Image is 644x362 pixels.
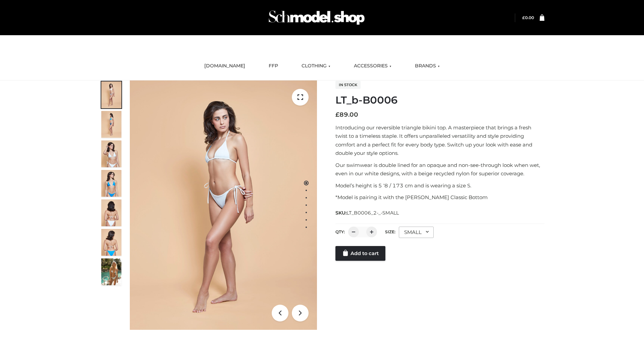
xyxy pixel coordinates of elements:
img: Schmodel Admin 964 [266,4,367,31]
span: In stock [335,81,361,89]
label: QTY: [335,229,345,234]
img: ArielClassicBikiniTop_CloudNine_AzureSky_OW114ECO_3-scaled.jpg [101,140,121,167]
img: ArielClassicBikiniTop_CloudNine_AzureSky_OW114ECO_1-scaled.jpg [101,81,121,108]
h1: LT_b-B0006 [335,94,544,106]
p: Our swimwear is double lined for an opaque and non-see-through look when wet, even in our white d... [335,161,544,178]
a: ACCESSORIES [349,59,396,73]
img: ArielClassicBikiniTop_CloudNine_AzureSky_OW114ECO_7-scaled.jpg [101,199,121,226]
a: FFP [264,59,283,73]
p: Introducing our reversible triangle bikini top. A masterpiece that brings a fresh twist to a time... [335,123,544,158]
img: ArielClassicBikiniTop_CloudNine_AzureSky_OW114ECO_2-scaled.jpg [101,111,121,138]
a: [DOMAIN_NAME] [199,59,250,73]
span: SKU: [335,209,399,217]
a: CLOTHING [297,59,335,73]
img: Arieltop_CloudNine_AzureSky2.jpg [101,258,121,285]
img: ArielClassicBikiniTop_CloudNine_AzureSky_OW114ECO_4-scaled.jpg [101,170,121,197]
bdi: 0.00 [522,15,534,20]
span: £ [335,111,339,118]
a: BRANDS [410,59,445,73]
span: LT_B0006_2-_-SMALL [346,210,399,216]
p: *Model is pairing it with the [PERSON_NAME] Classic Bottom [335,193,544,202]
span: £ [522,15,525,20]
p: Model’s height is 5 ‘8 / 173 cm and is wearing a size S. [335,181,544,190]
a: £0.00 [522,15,534,20]
label: Size: [385,229,395,234]
img: ArielClassicBikiniTop_CloudNine_AzureSky_OW114ECO_1 [130,80,317,330]
a: Add to cart [335,246,385,261]
div: SMALL [399,227,434,238]
img: ArielClassicBikiniTop_CloudNine_AzureSky_OW114ECO_8-scaled.jpg [101,229,121,256]
bdi: 89.00 [335,111,358,118]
